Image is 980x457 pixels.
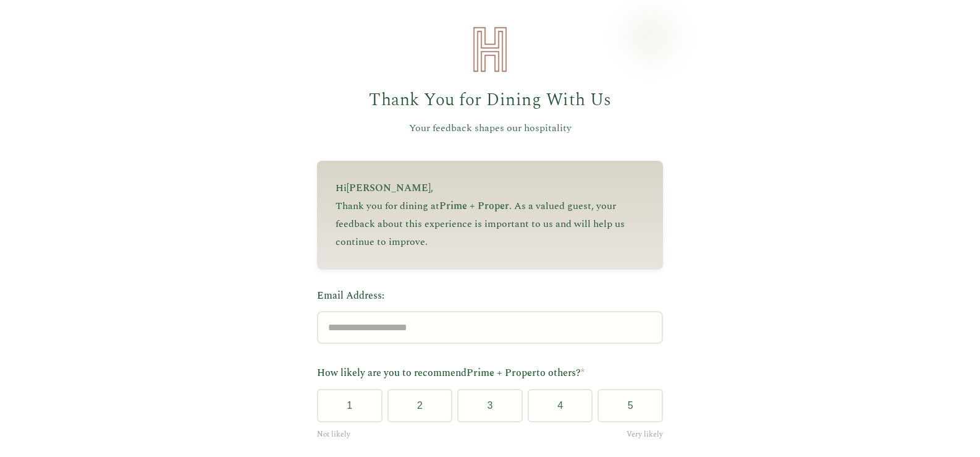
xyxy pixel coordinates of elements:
[347,181,431,195] span: [PERSON_NAME]
[317,288,663,304] label: Email Address:
[439,199,509,213] span: Prime + Proper
[336,179,644,197] p: Hi ,
[627,429,663,440] span: Very likely
[528,389,593,422] button: 4
[467,365,536,380] span: Prime + Proper
[317,87,663,114] h1: Thank You for Dining With Us
[317,365,663,382] label: How likely are you to recommend to others?
[317,121,663,137] p: Your feedback shapes our hospitality
[336,197,644,250] p: Thank you for dining at . As a valued guest, your feedback about this experience is important to ...
[465,25,515,74] img: Heirloom Hospitality Logo
[317,389,382,422] button: 1
[457,389,523,422] button: 3
[387,389,453,422] button: 2
[317,429,350,440] span: Not likely
[598,389,663,422] button: 5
